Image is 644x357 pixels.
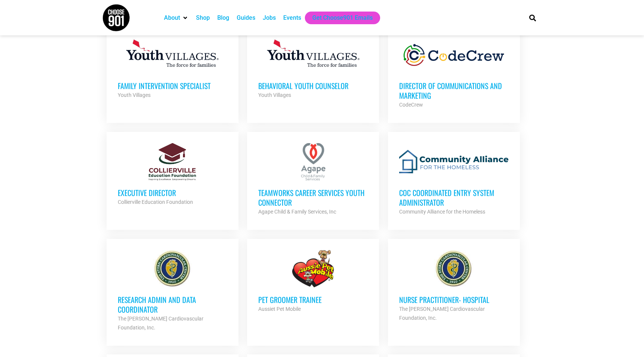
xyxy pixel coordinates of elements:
[388,25,520,120] a: Director of Communications and Marketing CodeCrew
[247,239,379,325] a: Pet Groomer Trainee Aussiet Pet Mobile
[399,102,423,108] strong: CodeCrew
[118,316,203,331] strong: The [PERSON_NAME] Cardiovascular Foundation, Inc.
[263,13,276,22] a: Jobs
[312,13,373,22] a: Get Choose901 Emails
[399,295,509,304] h3: Nurse Practitioner- Hospital
[527,12,539,24] div: Search
[399,81,509,100] h3: Director of Communications and Marketing
[283,13,301,22] a: Events
[237,13,255,22] a: Guides
[118,92,151,98] strong: Youth Villages
[118,295,227,314] h3: Research Admin and Data Coordinator
[258,188,368,207] h3: TeamWorks Career Services Youth Connector
[118,188,227,198] h3: Executive Director
[247,25,379,111] a: Behavioral Youth Counselor Youth Villages
[164,13,180,22] a: About
[160,12,517,24] nav: Main nav
[247,132,379,227] a: TeamWorks Career Services Youth Connector Agape Child & Family Services, Inc
[258,81,368,91] h3: Behavioral Youth Counselor
[388,239,520,334] a: Nurse Practitioner- Hospital The [PERSON_NAME] Cardiovascular Foundation, Inc.
[399,209,485,215] strong: Community Alliance for the Homeless
[258,295,368,304] h3: Pet Groomer Trainee
[217,13,229,22] a: Blog
[399,306,485,321] strong: The [PERSON_NAME] Cardiovascular Foundation, Inc.
[258,92,291,98] strong: Youth Villages
[399,188,509,207] h3: CoC Coordinated Entry System Administrator
[107,239,239,343] a: Research Admin and Data Coordinator The [PERSON_NAME] Cardiovascular Foundation, Inc.
[118,199,193,205] strong: Collierville Education Foundation
[258,209,336,215] strong: Agape Child & Family Services, Inc
[196,13,210,22] a: Shop
[160,12,192,24] div: About
[388,132,520,227] a: CoC Coordinated Entry System Administrator Community Alliance for the Homeless
[107,25,239,111] a: Family Intervention Specialist Youth Villages
[258,306,301,312] strong: Aussiet Pet Mobile
[107,132,239,218] a: Executive Director Collierville Education Foundation
[118,81,227,91] h3: Family Intervention Specialist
